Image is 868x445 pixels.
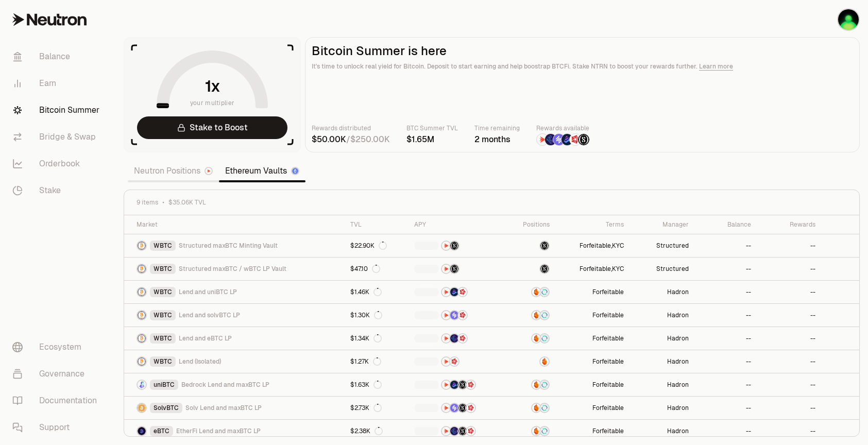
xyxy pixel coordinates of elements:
[150,264,176,274] div: WBTC
[450,357,458,366] img: Mars Fragments
[190,98,235,108] span: your multiplier
[695,350,757,373] a: --
[757,327,822,350] a: --
[124,327,344,350] a: WBTC LogoWBTCLend and eBTC LP
[450,311,458,319] img: Solv Points
[408,258,505,280] a: NTRNStructured Points
[467,427,475,435] img: Mars Fragments
[442,311,450,319] img: NTRN
[408,373,505,396] a: NTRNBedrock DiamondsStructured PointsMars Fragments
[580,242,624,250] span: ,
[450,288,458,296] img: Bedrock Diamonds
[592,404,624,412] button: Forfeitable
[4,334,111,361] a: Ecosystem
[511,264,550,274] button: maxBTC
[124,234,344,257] a: WBTC LogoWBTCStructured maxBTC Minting Vault
[695,258,757,280] a: --
[540,311,549,319] img: Supervault
[532,427,540,435] img: Amber
[138,242,146,250] img: WBTC Logo
[556,350,630,373] a: Forfeitable
[450,334,458,343] img: EtherFi Points
[138,288,146,296] img: WBTC Logo
[150,287,176,297] div: WBTC
[150,356,176,367] div: WBTC
[179,311,240,319] span: Lend and solvBTC LP
[630,350,695,373] a: Hadron
[592,311,624,319] button: Forfeitable
[570,134,581,145] img: Mars Fragments
[511,241,550,251] button: maxBTC
[176,427,261,435] span: EtherFi Lend and maxBTC LP
[150,333,176,344] div: WBTC
[553,134,565,145] img: Solv Points
[344,397,408,419] a: $2.73K
[312,61,853,72] p: It's time to unlock real yield for Bitcoin. Deposit to start earning and help boostrap BTCFi. Sta...
[350,220,402,229] div: TVL
[128,161,219,181] a: Neutron Positions
[206,168,212,174] img: Neutron Logo
[630,234,695,257] a: Structured
[350,427,383,435] div: $2.38K
[408,397,505,419] a: NTRNSolv PointsStructured PointsMars Fragments
[124,420,344,442] a: eBTC LogoeBTCEtherFi Lend and maxBTC LP
[124,397,344,419] a: SolvBTC LogoSolvBTCSolv Lend and maxBTC LP
[414,333,499,344] button: NTRNEtherFi PointsMars Fragments
[442,265,450,273] img: NTRN
[137,116,287,139] a: Stake to Boost
[505,373,556,396] a: AmberSupervault
[344,258,408,280] a: $47.10
[556,234,630,257] a: Forfeitable,KYC
[179,288,237,296] span: Lend and uniBTC LP
[695,327,757,350] a: --
[458,311,467,319] img: Mars Fragments
[556,420,630,442] a: Forfeitable
[138,381,146,389] img: uniBTC Logo
[474,123,520,133] p: Time remaining
[408,327,505,350] a: NTRNEtherFi PointsMars Fragments
[540,334,549,343] img: Supervault
[763,220,815,229] div: Rewards
[505,234,556,257] a: maxBTC
[699,62,733,71] a: Learn more
[556,304,630,327] a: Forfeitable
[630,397,695,419] a: Hadron
[592,288,624,296] button: Forfeitable
[450,404,458,412] img: Solv Points
[511,426,550,436] button: AmberSupervault
[701,220,751,229] div: Balance
[695,420,757,442] a: --
[695,397,757,419] a: --
[124,304,344,327] a: WBTC LogoWBTCLend and solvBTC LP
[556,373,630,396] a: Forfeitable
[414,380,499,390] button: NTRNBedrock DiamondsStructured PointsMars Fragments
[540,381,549,389] img: Supervault
[138,404,146,412] img: SolvBTC Logo
[505,304,556,327] a: AmberSupervault
[757,234,822,257] a: --
[442,381,450,389] img: NTRN
[458,381,467,389] img: Structured Points
[414,310,499,320] button: NTRNSolv PointsMars Fragments
[4,97,111,124] a: Bitcoin Summer
[695,234,757,257] a: --
[630,304,695,327] a: Hadron
[414,220,499,229] div: APY
[408,281,505,303] a: NTRNBedrock DiamondsMars Fragments
[4,414,111,441] a: Support
[150,241,176,251] div: WBTC
[168,198,206,207] span: $35.06K TVL
[630,281,695,303] a: Hadron
[138,427,146,435] img: eBTC Logo
[561,134,573,145] img: Bedrock Diamonds
[4,387,111,414] a: Documentation
[344,420,408,442] a: $2.38K
[556,258,630,280] a: Forfeitable,KYC
[312,133,390,146] div: /
[150,426,173,436] div: eBTC
[4,70,111,97] a: Earn
[4,150,111,177] a: Orderbook
[838,9,859,30] img: KO
[757,373,822,396] a: --
[540,242,549,250] img: maxBTC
